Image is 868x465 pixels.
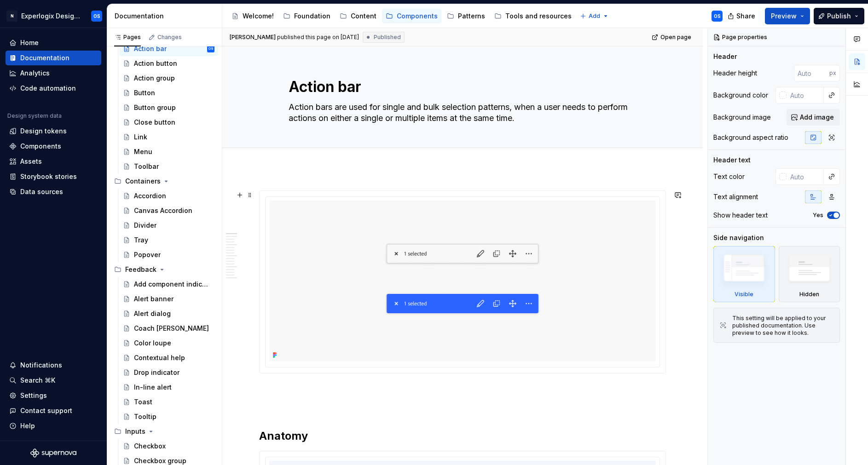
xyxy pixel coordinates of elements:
[119,56,218,71] a: Action button
[6,373,101,388] button: Search ⌘K
[491,9,575,23] a: Tools and resources
[20,157,42,166] div: Assets
[814,8,864,24] button: Publish
[119,395,218,409] a: Toast
[713,113,771,122] div: Background image
[787,87,824,103] input: Auto
[228,7,575,25] div: Page tree
[134,442,166,451] div: Checkbox
[134,88,155,98] div: Button
[134,74,175,83] div: Action group
[794,65,829,81] input: Auto
[134,397,152,407] div: Toast
[134,118,175,127] div: Close button
[20,421,35,431] div: Help
[119,100,218,115] a: Button group
[134,368,179,377] div: Drop indicator
[134,162,159,171] div: Toolbar
[287,100,635,126] textarea: Action bars are used for single and bulk selection patterns, when a user needs to perform actions...
[208,44,214,53] div: OS
[279,9,334,23] a: Foundation
[577,10,612,23] button: Add
[736,11,755,21] span: Share
[119,439,218,454] a: Checkbox
[294,11,330,21] div: Foundation
[134,309,171,318] div: Alert dialog
[336,9,380,23] a: Content
[134,103,176,112] div: Button group
[20,126,67,136] div: Design tokens
[799,291,819,298] div: Hidden
[6,169,101,184] a: Storybook stories
[119,71,218,86] a: Action group
[6,124,101,138] a: Design tokens
[20,361,62,370] div: Notifications
[20,84,76,93] div: Code automation
[115,11,218,21] div: Documentation
[713,69,757,78] div: Header height
[119,365,218,380] a: Drop indicator
[119,115,218,130] a: Close button
[6,358,101,373] button: Notifications
[771,11,797,21] span: Preview
[6,184,101,199] a: Data sources
[119,41,218,56] a: Action barOS
[6,419,101,433] button: Help
[6,35,101,50] a: Home
[134,324,209,333] div: Coach [PERSON_NAME]
[6,81,101,96] a: Code automation
[6,66,101,80] a: Analytics
[732,315,834,337] div: This setting will be applied to your published documentation. Use preview to see how it looks.
[7,112,62,120] div: Design system data
[20,406,72,415] div: Contact support
[458,11,485,21] div: Patterns
[134,280,210,289] div: Add component indicator
[765,8,810,24] button: Preview
[374,34,401,41] span: Published
[713,233,764,242] div: Side navigation
[259,429,666,443] h2: Anatomy
[119,277,218,292] a: Add component indicator
[119,306,218,321] a: Alert dialog
[110,174,218,189] div: Containers
[20,391,47,400] div: Settings
[827,11,851,21] span: Publish
[6,11,17,22] div: N
[134,147,152,156] div: Menu
[134,206,192,215] div: Canvas Accordion
[397,11,438,21] div: Components
[6,388,101,403] a: Settings
[287,76,635,98] textarea: Action bar
[110,424,218,439] div: Inputs
[134,235,148,245] div: Tray
[735,291,753,298] div: Visible
[114,34,141,41] div: Pages
[134,412,156,421] div: Tooltip
[119,247,218,262] a: Popover
[228,9,278,23] a: Welcome!
[134,191,166,201] div: Accordion
[119,292,218,306] a: Alert banner
[119,321,218,336] a: Coach [PERSON_NAME]
[714,12,721,20] div: OS
[505,11,572,21] div: Tools and resources
[119,130,218,144] a: Link
[20,69,50,78] div: Analytics
[713,172,745,181] div: Text color
[713,52,737,61] div: Header
[119,218,218,233] a: Divider
[6,154,101,169] a: Assets
[134,339,171,348] div: Color loupe
[787,109,840,126] button: Add image
[110,262,218,277] div: Feedback
[119,350,218,365] a: Contextual help
[351,11,376,21] div: Content
[723,8,761,24] button: Share
[30,448,76,458] svg: Supernova Logo
[713,192,758,201] div: Text alignment
[134,294,174,304] div: Alert banner
[134,383,172,392] div: In-line alert
[125,265,156,274] div: Feedback
[713,155,751,165] div: Header text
